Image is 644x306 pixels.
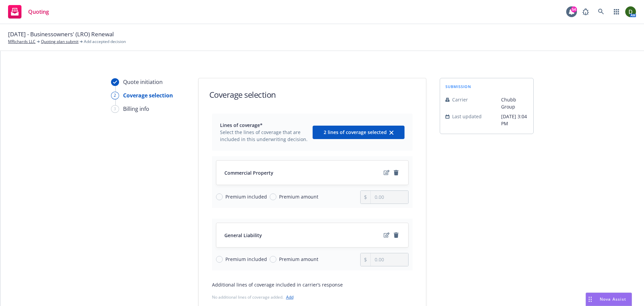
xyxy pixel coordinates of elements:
[625,6,636,17] img: photo
[8,30,114,39] span: [DATE] - Businessowners' (LRO) Renewal
[216,256,223,263] input: Premium included
[313,126,405,139] button: 2 lines of coverage selectedclear selection
[123,105,149,113] div: Billing info
[225,256,267,263] span: Premium included
[586,293,632,306] button: Nova Assist
[270,256,276,263] input: Premium amount
[279,256,318,263] span: Premium amount
[279,193,318,200] span: Premium amount
[371,253,408,266] input: 0.00
[220,122,309,129] span: Lines of coverage*
[224,169,273,176] span: Commercial Property
[28,9,49,14] span: Quoting
[220,129,309,143] span: Select the lines of coverage that are included in this underwriting decision.
[324,129,387,135] span: 2 lines of coverage selected
[383,169,391,177] a: edit
[41,39,78,45] a: Quoting plan submit
[216,193,223,200] input: Premium included
[610,5,623,18] a: Switch app
[270,193,276,200] input: Premium amount
[209,89,276,100] h1: Coverage selection
[212,294,413,301] div: No additional lines of coverage added.
[586,293,594,306] div: Drag to move
[111,105,119,113] div: 3
[452,96,468,103] span: Carrier
[371,191,408,204] input: 0.00
[8,39,36,45] a: MRichards LLC
[501,96,528,110] span: Chubb Group
[594,5,608,18] a: Search
[84,39,126,45] span: Add accepted decision
[501,113,528,127] span: [DATE] 3:04 PM
[225,193,267,200] span: Premium included
[392,169,400,177] a: remove
[600,296,626,302] span: Nova Assist
[445,84,471,89] span: submission
[212,281,413,288] div: Additional lines of coverage included in carrier’s response
[123,91,173,99] div: Coverage selection
[383,231,391,239] a: edit
[579,5,592,18] a: Report a Bug
[571,6,577,12] div: 54
[224,232,262,239] span: General Liability
[389,131,393,135] svg: clear selection
[123,78,163,86] div: Quote initiation
[111,92,119,99] div: 2
[392,231,400,239] a: remove
[5,2,52,21] a: Quoting
[286,294,293,300] a: Add
[452,113,482,120] span: Last updated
